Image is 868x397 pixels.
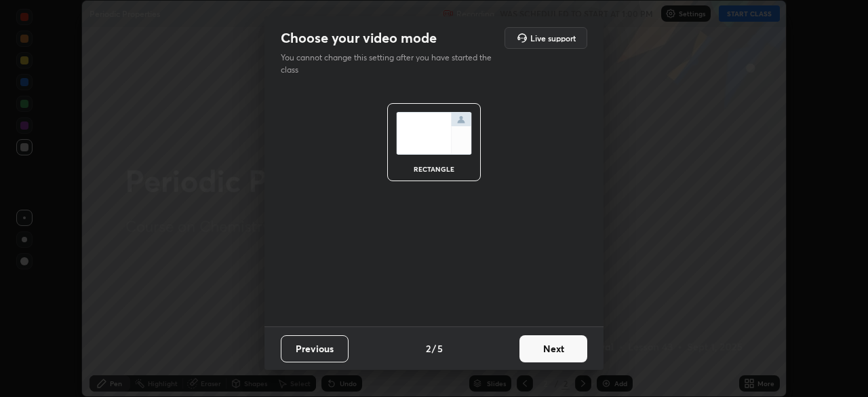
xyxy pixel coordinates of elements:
[396,112,472,155] img: normalScreenIcon.ae25ed63.svg
[519,335,587,362] button: Next
[281,335,349,362] button: Previous
[432,341,436,356] h4: /
[437,341,443,356] h4: 5
[530,34,576,42] h5: Live support
[281,29,437,47] h2: Choose your video mode
[426,341,431,356] h4: 2
[281,52,500,76] p: You cannot change this setting after you have started the class
[407,166,461,172] div: rectangle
